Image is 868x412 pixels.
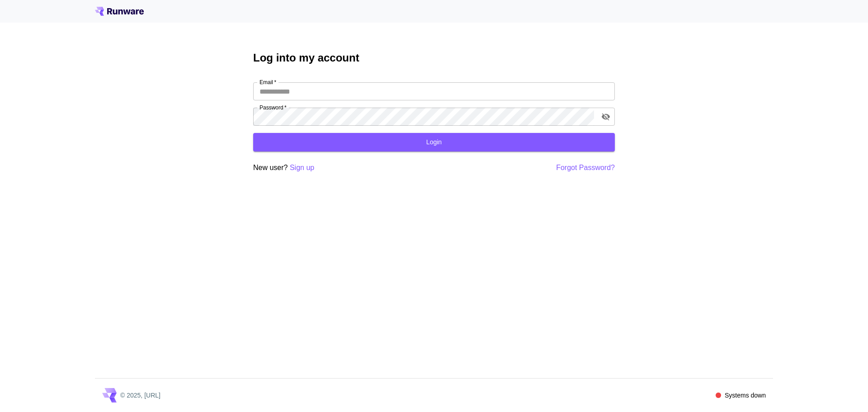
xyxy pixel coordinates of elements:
button: toggle password visibility [598,109,614,125]
label: Email [259,78,277,86]
p: Systems down [722,391,766,400]
button: Sign up [291,162,317,174]
p: New user? [253,162,317,174]
h3: Log into my account [253,52,615,64]
button: Forgot Password? [553,162,615,174]
p: © 2025, [URL] [120,391,164,400]
button: Login [253,133,615,152]
label: Password [259,104,288,111]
